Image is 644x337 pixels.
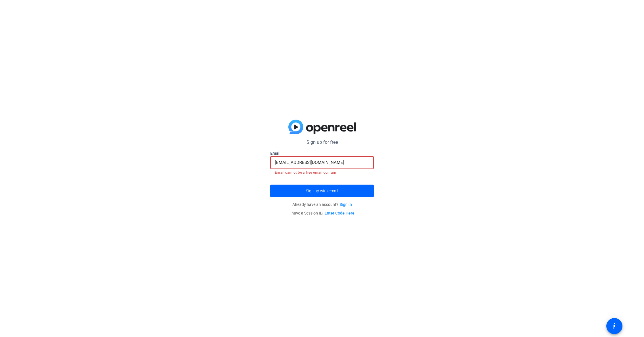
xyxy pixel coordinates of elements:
button: Sign up with email [270,185,374,197]
mat-icon: accessibility [611,323,618,330]
label: Email [270,150,374,156]
span: Already have an account? [292,202,352,207]
img: blue-gradient.svg [288,120,356,135]
span: I have a Session ID. [290,211,354,215]
a: Enter Code Here [325,211,354,215]
a: Sign in [340,202,352,207]
mat-error: Email cannot be a free email domain [275,169,369,175]
input: Enter Email Address [275,159,369,166]
p: Sign up for free [270,139,374,146]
